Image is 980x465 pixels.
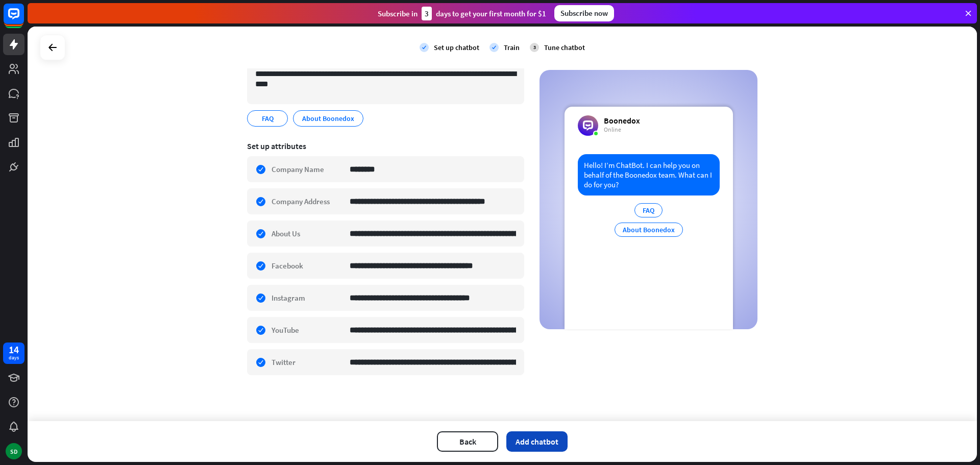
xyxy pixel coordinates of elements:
[544,43,585,52] div: Tune chatbot
[420,43,429,52] i: check
[8,4,39,35] button: Open LiveChat chat widget
[6,443,22,459] div: SD
[554,5,614,21] div: Subscribe now
[578,154,720,195] div: Hello! I’m ChatBot. I can help you on behalf of the Boonedox team. What can I do for you?
[434,43,479,52] div: Set up chatbot
[634,203,663,217] div: FAQ
[247,141,524,151] div: Set up attributes
[9,345,19,354] div: 14
[504,43,520,52] div: Train
[378,7,546,20] div: Subscribe in days to get your first month for $1
[9,354,19,361] div: days
[489,43,499,52] i: check
[261,113,275,124] span: FAQ
[506,431,568,452] button: Add chatbot
[422,7,432,20] div: 3
[437,431,498,452] button: Back
[530,43,539,52] div: 3
[604,126,640,134] div: Online
[615,223,683,237] div: About Boonedox
[301,113,355,124] span: About Boonedox
[604,115,640,126] div: Boonedox
[3,342,24,364] a: 14 days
